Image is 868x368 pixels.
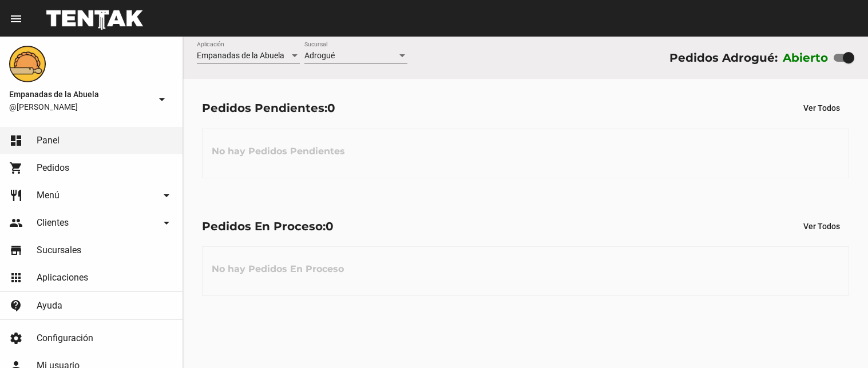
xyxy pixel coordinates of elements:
[203,252,353,286] h3: No hay Pedidos En Proceso
[794,98,849,118] button: Ver Todos
[9,216,23,230] mat-icon: people
[9,243,23,257] mat-icon: store
[37,300,62,311] span: Ayuda
[155,93,169,106] mat-icon: arrow_drop_down
[9,271,23,285] mat-icon: apps
[203,134,354,169] h3: No hay Pedidos Pendientes
[160,216,173,230] mat-icon: arrow_drop_down
[9,101,150,113] span: @[PERSON_NAME]
[9,299,23,313] mat-icon: contact_support
[37,135,60,146] span: Panel
[197,51,284,60] span: Empanadas de la Abuela
[326,219,334,233] span: 0
[202,99,335,117] div: Pedidos Pendientes:
[37,333,93,344] span: Configuración
[9,134,23,147] mat-icon: dashboard
[37,162,69,174] span: Pedidos
[37,190,60,201] span: Menú
[304,51,335,60] span: Adrogué
[669,49,778,67] div: Pedidos Adrogué:
[9,331,23,345] mat-icon: settings
[803,103,840,113] span: Ver Todos
[9,87,150,101] span: Empanadas de la Abuela
[9,12,23,26] mat-icon: menu
[202,217,334,235] div: Pedidos En Proceso:
[37,272,88,283] span: Aplicaciones
[37,245,81,256] span: Sucursales
[9,46,46,82] img: f0136945-ed32-4f7c-91e3-a375bc4bb2c5.png
[803,222,840,231] span: Ver Todos
[327,101,335,115] span: 0
[9,189,23,202] mat-icon: restaurant
[783,49,829,67] label: Abierto
[794,216,849,237] button: Ver Todos
[820,322,857,357] iframe: chat widget
[9,161,23,175] mat-icon: shopping_cart
[160,189,173,202] mat-icon: arrow_drop_down
[37,217,69,229] span: Clientes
